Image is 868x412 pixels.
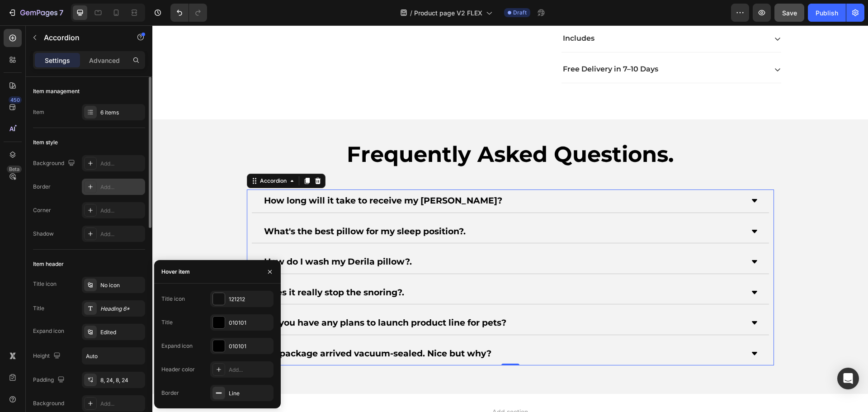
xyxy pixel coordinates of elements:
[33,157,77,170] div: Background
[33,327,64,335] div: Expand icon
[414,8,482,18] span: Product page V2 FLEX
[152,25,868,412] iframe: Design area
[229,319,271,327] div: 010101
[782,9,797,17] span: Save
[808,4,846,22] button: Publish
[33,260,64,268] div: Item header
[100,160,143,168] div: Add...
[336,382,379,391] span: Add section
[110,290,355,306] div: Do you have any plans to launch product line for pets?
[100,400,143,408] div: Add...
[33,399,64,407] div: Background
[33,350,62,362] div: Height
[89,56,120,65] p: Advanced
[4,4,67,22] button: 7
[229,389,271,398] div: Line
[33,374,66,386] div: Padding
[170,4,207,22] div: Undo/Redo
[161,318,173,327] div: Title
[110,260,253,275] div: Does it really stop the snoring?.
[7,166,22,173] div: Beta
[33,230,54,238] div: Shadow
[816,8,838,18] div: Publish
[161,389,179,397] div: Border
[100,281,143,289] div: No icon
[110,168,351,184] div: How long will it take to receive my [PERSON_NAME]?
[45,56,70,65] p: Settings
[161,268,190,276] div: Hover item
[110,199,315,214] div: What's the best pillow for my sleep position?.
[410,39,506,49] p: Free Delivery in 7–10 Days
[33,108,44,116] div: Item
[410,8,412,18] span: /
[106,152,136,160] div: Accordion
[33,304,44,313] div: Title
[110,321,340,336] div: My package arrived vacuum-sealed. Nice but why?
[100,376,143,384] div: 8, 24, 8, 24
[33,280,57,288] div: Title icon
[94,112,622,146] h2: Frequently Asked Questions.
[33,138,58,147] div: Item style
[409,38,507,50] div: Rich Text Editor. Editing area: main
[100,109,143,117] div: 6 items
[161,342,193,350] div: Expand icon
[100,207,143,215] div: Add...
[229,366,271,374] div: Add...
[110,229,261,245] div: How do I wash my Derila pillow?.
[774,4,804,22] button: Save
[229,342,271,350] div: 010101
[100,328,143,336] div: Edited
[59,7,63,18] p: 7
[513,9,527,17] span: Draft
[33,206,51,214] div: Corner
[100,305,143,313] div: Heading 6*
[161,365,195,374] div: Header color
[82,348,145,364] input: Auto
[100,230,143,238] div: Add...
[33,183,51,191] div: Border
[161,295,185,303] div: Title icon
[33,87,80,95] div: Item management
[229,295,271,303] div: 121212
[100,183,143,191] div: Add...
[44,32,121,43] p: Accordion
[837,368,859,389] div: Open Intercom Messenger
[9,96,22,104] div: 450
